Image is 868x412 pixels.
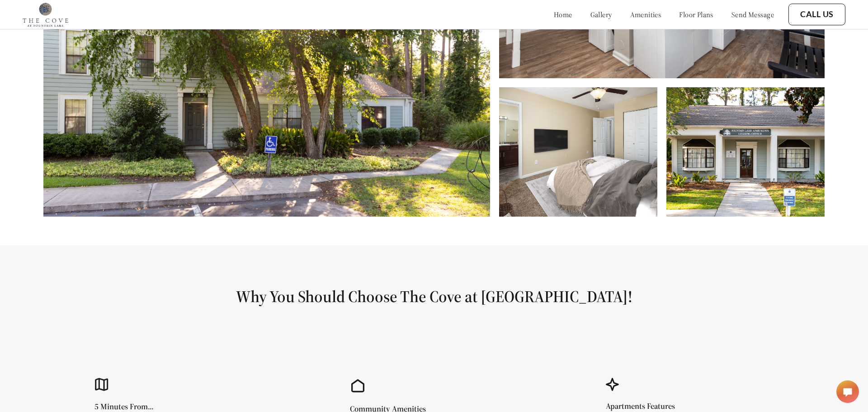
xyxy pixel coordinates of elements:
[22,286,846,307] h1: Why You Should Choose The Cove at [GEOGRAPHIC_DATA]!
[23,2,68,27] img: Company logo
[788,4,845,25] button: Call Us
[590,10,612,19] a: gallery
[679,10,713,19] a: floor plans
[731,10,774,19] a: send message
[94,403,231,411] h5: 5 Minutes From...
[499,87,657,217] img: Alt text
[554,10,572,19] a: home
[606,402,705,410] h5: Apartments Features
[800,9,834,19] a: Call Us
[666,87,825,217] img: Alt text
[630,10,661,19] a: amenities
